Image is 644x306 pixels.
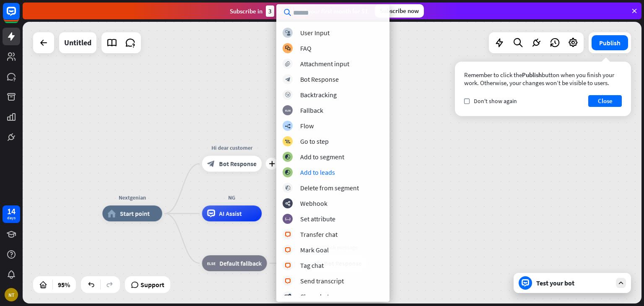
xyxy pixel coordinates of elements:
[300,106,323,114] div: Fallback
[300,29,330,37] div: User Input
[285,216,291,222] i: block_set_attribute
[207,259,216,267] i: block_fallback
[55,278,73,291] div: 95%
[464,71,622,87] div: Remember to click the button when you finish your work. Otherwise, your changes won’t be visible ...
[300,277,344,285] div: Send transcript
[285,185,291,191] i: block_delete_from_segment
[300,184,359,192] div: Delete from segment
[300,261,324,270] div: Tag chat
[7,215,16,221] div: days
[285,139,291,144] i: block_goto
[300,215,335,223] div: Set attribute
[285,247,291,253] i: block_livechat
[300,230,338,239] div: Transfer chat
[300,292,329,301] div: Close chat
[300,75,339,83] div: Bot Response
[474,97,517,105] span: Don't show again
[207,160,215,168] i: block_bot_response
[7,3,32,29] button: Open LiveChat chat widget
[219,210,242,218] span: AI Assist
[284,294,291,299] i: block_close_chat
[285,154,291,160] i: block_add_to_segment
[522,71,542,79] span: Publish
[588,95,622,107] button: Close
[300,137,329,145] div: Go to step
[120,210,150,218] span: Start point
[285,170,291,175] i: block_add_to_segment
[140,278,164,291] span: Support
[7,207,16,215] div: 14
[300,153,344,161] div: Add to segment
[285,46,291,51] i: block_faq
[285,201,291,206] i: webhooks
[375,4,424,18] div: Subscribe now
[108,210,116,218] i: home_2
[285,263,291,268] i: block_livechat
[219,160,257,168] span: Bot Response
[285,278,291,284] i: block_livechat
[300,246,329,254] div: Mark Goal
[196,144,268,152] div: Hi dear customer
[300,44,312,52] div: FAQ
[285,123,291,129] i: builder_tree
[196,194,268,202] div: NG
[3,205,20,223] a: 14 days
[96,194,168,202] div: Nextgenian
[64,32,91,53] div: Untitled
[285,108,291,113] i: block_fallback
[5,288,18,301] div: NT
[285,92,291,98] i: block_backtracking
[285,61,291,67] i: block_attachment
[300,91,337,99] div: Backtracking
[230,5,368,17] div: Subscribe in days to get your first month for $1
[220,259,262,267] span: Default fallback
[285,232,291,237] i: block_livechat
[300,168,335,176] div: Add to leads
[269,161,275,166] i: plus
[285,30,291,36] i: block_user_input
[536,279,612,287] div: Test your bot
[592,35,628,50] button: Publish
[300,60,349,68] div: Attachment input
[285,77,291,82] i: block_bot_response
[266,5,274,17] div: 3
[300,122,314,130] div: Flow
[300,199,327,207] div: Webhook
